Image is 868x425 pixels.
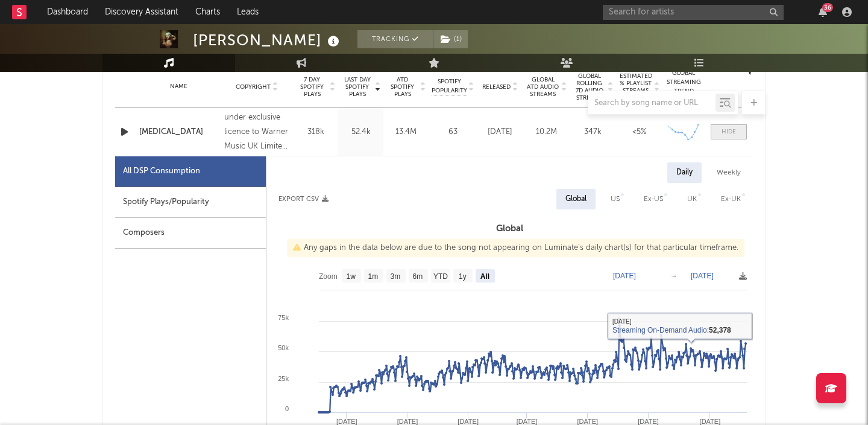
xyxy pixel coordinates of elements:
[287,239,744,257] div: Any gaps in the data below are due to the song not appearing on Luminate's daily chart(s) for tha...
[139,82,218,91] div: Name
[347,272,356,281] text: 1w
[822,3,833,12] div: 36
[115,156,266,187] div: All DSP Consumption
[368,272,379,281] text: 1m
[433,30,468,48] button: (1)
[386,126,426,138] div: 13.4M
[638,418,659,425] text: [DATE]
[517,418,538,425] text: [DATE]
[611,192,620,206] div: US
[193,30,342,50] div: [PERSON_NAME]
[613,272,636,280] text: [DATE]
[526,76,559,98] span: Global ATD Audio Streams
[336,418,357,425] text: [DATE]
[577,418,598,425] text: [DATE]
[482,83,511,91] span: Released
[139,126,218,138] a: [MEDICAL_DATA]
[296,76,328,98] span: 7 Day Spotify Plays
[278,314,289,321] text: 75k
[266,222,753,236] h3: Global
[319,272,338,281] text: Zoom
[667,162,702,183] div: Daily
[480,272,489,281] text: All
[458,418,479,425] text: [DATE]
[386,76,418,98] span: ATD Spotify Plays
[588,98,715,108] input: Search by song name or URL
[459,272,467,281] text: 1y
[391,272,401,281] text: 3m
[573,72,606,101] span: Global Rolling 7D Audio Streams
[123,164,200,179] div: All DSP Consumption
[285,405,289,412] text: 0
[665,69,702,105] div: Global Streaming Trend (Last 60D)
[224,110,290,154] div: under exclusive licence to Warner Music UK Limited, © 2024 [PERSON_NAME]
[236,83,271,91] span: Copyright
[819,7,827,17] button: 36
[480,126,520,138] div: [DATE]
[708,162,750,183] div: Weekly
[700,418,721,425] text: [DATE]
[115,187,266,218] div: Spotify Plays/Popularity
[526,126,567,138] div: 10.2M
[644,192,663,206] div: Ex-US
[413,272,423,281] text: 6m
[278,196,329,203] button: Export CSV
[357,30,433,48] button: Tracking
[619,126,659,138] div: <5%
[278,375,289,382] text: 25k
[687,192,697,206] div: UK
[573,126,613,138] div: 347k
[296,126,335,138] div: 318k
[670,272,678,280] text: →
[565,192,587,206] div: Global
[341,76,373,98] span: Last Day Spotify Plays
[433,30,468,48] span: ( 1 )
[115,218,266,249] div: Composers
[433,272,448,281] text: YTD
[721,192,741,206] div: Ex-UK
[278,344,289,351] text: 50k
[341,126,380,138] div: 52.4k
[691,272,714,280] text: [DATE]
[432,126,474,138] div: 63
[619,72,652,101] span: Estimated % Playlist Streams Last Day
[397,418,418,425] text: [DATE]
[603,5,784,20] input: Search for artists
[432,77,467,95] span: Spotify Popularity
